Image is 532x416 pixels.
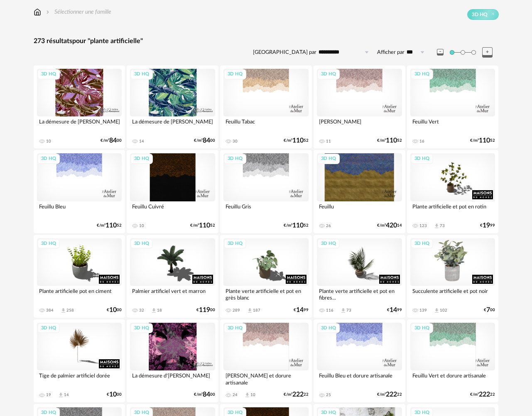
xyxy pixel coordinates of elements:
[410,370,495,387] div: Feuillu Vert et dorure artisanale
[44,8,111,16] div: Sélectionner une famille
[326,392,331,397] div: 25
[151,307,157,314] span: Download icon
[411,69,433,80] div: 3D HQ
[340,307,346,314] span: Download icon
[253,308,260,313] div: 187
[317,154,340,164] div: 3D HQ
[253,49,316,56] label: [GEOGRAPHIC_DATA] par
[377,138,402,143] div: €/m² 52
[220,65,312,148] a: 3D HQ Feuillu Tabac 30 €/m²11052
[314,150,405,233] a: 3D HQ Feuillu 26 €/m²42014
[97,223,122,228] div: €/m² 52
[130,286,215,302] div: Palmier artificiel vert et marron
[296,307,304,313] span: 14
[101,138,122,143] div: €/m² 00
[407,235,499,318] a: 3D HQ Succulente artificielle et pot noir 139 Download icon 102 €700
[34,65,125,148] a: 3D HQ La démesure de [PERSON_NAME] 10 €/m²8400
[46,392,51,397] div: 19
[224,239,246,249] div: 3D HQ
[34,8,41,16] img: svg+xml;base64,PHN2ZyB3aWR0aD0iMTYiIGhlaWdodD0iMTciIHZpZXdCb3g9IjAgMCAxNiAxNyIgZmlsbD0ibm9uZSIgeG...
[317,286,402,302] div: Plante verte artificielle et pot en fibres...
[233,308,240,313] div: 289
[317,69,340,80] div: 3D HQ
[72,38,143,44] span: pour "plante artificielle"
[224,154,246,164] div: 3D HQ
[377,49,405,56] label: Afficher par
[64,392,69,397] div: 14
[223,201,309,218] div: Feuillu Gris
[34,37,499,46] div: 273 résultats
[157,308,162,313] div: 18
[224,323,246,334] div: 3D HQ
[130,154,153,164] div: 3D HQ
[326,223,331,228] div: 26
[233,392,238,397] div: 24
[130,116,215,133] div: La démesure de [PERSON_NAME]
[386,392,397,397] span: 222
[480,223,495,228] div: € 99
[37,201,122,218] div: Feuillu Bleu
[411,323,433,334] div: 3D HQ
[410,286,495,302] div: Succulente artificielle et pot noir
[220,235,312,318] a: 3D HQ Plante verte artificielle et pot en grès blanc 289 Download icon 187 €1499
[294,307,309,313] div: € 99
[479,392,490,397] span: 222
[127,65,218,148] a: 3D HQ La démesure de [PERSON_NAME] 14 €/m²8400
[109,392,117,397] span: 10
[284,138,309,143] div: €/m² 52
[127,319,218,402] a: 3D HQ La démesure d'[PERSON_NAME] €/m²8400
[470,392,495,397] div: €/m² 22
[37,239,60,249] div: 3D HQ
[223,370,309,387] div: [PERSON_NAME] et dorure artisanale
[317,239,340,249] div: 3D HQ
[326,308,333,313] div: 116
[470,138,495,143] div: €/m² 52
[190,223,215,228] div: €/m² 52
[377,223,402,228] div: €/m² 14
[247,307,253,314] span: Download icon
[386,138,397,143] span: 110
[220,150,312,233] a: 3D HQ Feuillu Gris €/m²11052
[37,154,60,164] div: 3D HQ
[410,116,495,133] div: Feuillu Vert
[199,223,210,228] span: 110
[127,235,218,318] a: 3D HQ Palmier artificiel vert et marron 32 Download icon 18 €11900
[223,286,309,302] div: Plante verte artificielle et pot en grès blanc
[411,239,433,249] div: 3D HQ
[37,323,60,334] div: 3D HQ
[196,307,215,313] div: € 00
[109,307,117,313] span: 10
[407,150,499,233] a: 3D HQ Plante artificielle et pot en rotin 123 Download icon 73 €1999
[66,308,74,313] div: 258
[224,69,246,80] div: 3D HQ
[203,138,210,143] span: 84
[419,223,427,228] div: 123
[440,223,445,228] div: 73
[411,154,433,164] div: 3D HQ
[419,139,424,144] div: 16
[326,139,331,144] div: 11
[107,392,122,397] div: € 00
[317,116,402,133] div: [PERSON_NAME]
[434,307,440,314] span: Download icon
[314,235,405,318] a: 3D HQ Plante verte artificielle et pot en fibres... 116 Download icon 73 €1499
[130,69,153,80] div: 3D HQ
[37,370,122,387] div: Tige de palmier artificiel dorée
[317,323,340,334] div: 3D HQ
[220,319,312,402] a: 3D HQ [PERSON_NAME] et dorure artisanale 24 Download icon 10 €/m²22222
[317,370,402,387] div: Feuillu Bleu et dorure artisanale
[130,323,153,334] div: 3D HQ
[292,138,304,143] span: 110
[194,392,215,397] div: €/m² 00
[34,150,125,233] a: 3D HQ Feuillu Bleu €/m²11052
[440,308,447,313] div: 102
[127,150,218,233] a: 3D HQ Feuillu Cuivré 10 €/m²11052
[486,307,490,313] span: 7
[109,138,117,143] span: 84
[346,308,351,313] div: 73
[314,319,405,402] a: 3D HQ Feuillu Bleu et dorure artisanale 25 €/m²22222
[44,8,51,16] img: svg+xml;base64,PHN2ZyB3aWR0aD0iMTYiIGhlaWdodD0iMTYiIHZpZXdCb3g9IjAgMCAxNiAxNiIgZmlsbD0ibm9uZSIgeG...
[472,11,488,18] span: 3D HQ
[130,239,153,249] div: 3D HQ
[37,286,122,302] div: Plante artificielle pot en ciment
